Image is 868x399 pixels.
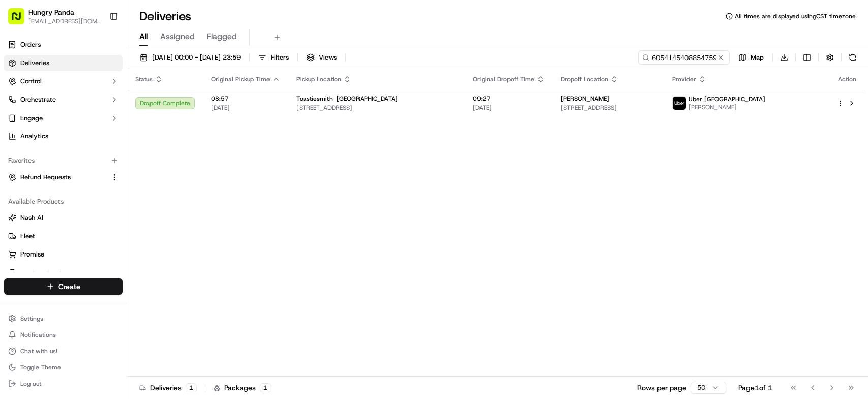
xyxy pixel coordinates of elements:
div: Available Products [4,193,123,210]
span: [DATE] 00:00 - [DATE] 23:59 [152,53,241,62]
span: Promise [20,250,44,259]
img: uber-new-logo.jpeg [673,97,686,110]
a: Analytics [4,128,123,145]
a: Promise [8,250,118,259]
span: All times are displayed using CST timezone [735,12,856,20]
a: Deliveries [4,55,123,71]
button: Refund Requests [4,169,123,185]
button: Promise [4,246,123,263]
button: Map [734,50,768,65]
button: Filters [254,50,293,65]
span: [DATE] [211,104,280,112]
button: Hungry Panda [28,7,74,17]
span: Control [20,77,42,86]
span: Assigned [160,31,195,43]
span: Uber [GEOGRAPHIC_DATA] [689,95,765,103]
div: Favorites [4,153,123,169]
span: Original Dropoff Time [473,75,534,83]
span: Filters [271,53,289,62]
button: Views [302,50,341,65]
span: Log out [20,380,41,388]
button: Fleet [4,228,123,244]
span: [PERSON_NAME] [689,103,765,111]
button: Product Catalog [4,265,123,281]
button: Orchestrate [4,92,123,108]
span: Product Catalog [20,268,69,277]
a: Fleet [8,232,118,241]
button: Refresh [846,50,860,65]
span: [DATE] [473,104,545,112]
div: 1 [260,383,271,392]
input: Type to search [638,50,730,65]
button: Control [4,73,123,90]
div: Deliveries [139,383,197,393]
button: [EMAIL_ADDRESS][DOMAIN_NAME] [28,17,101,25]
a: Orders [4,37,123,53]
h1: Deliveries [139,8,191,24]
span: Chat with us! [20,347,57,355]
span: [PERSON_NAME] [561,95,609,103]
span: [STREET_ADDRESS] [561,104,655,112]
span: Original Pickup Time [211,75,270,83]
span: Status [135,75,153,83]
span: Settings [20,315,43,323]
span: Engage [20,113,43,123]
span: Provider [672,75,696,83]
button: Settings [4,311,123,326]
span: Views [319,53,337,62]
span: Create [58,281,80,292]
span: Fleet [20,232,35,241]
a: Refund Requests [8,173,106,182]
span: Map [751,53,764,62]
a: Nash AI [8,213,118,222]
span: Notifications [20,331,56,339]
button: Log out [4,377,123,391]
button: Notifications [4,328,123,342]
span: Dropoff Location [561,75,608,83]
span: Flagged [207,31,237,43]
span: Toastiesmith [GEOGRAPHIC_DATA] [296,95,398,103]
div: Action [836,75,858,83]
div: Page 1 of 1 [738,383,772,393]
span: All [139,31,148,43]
span: Pickup Location [296,75,341,83]
button: Toggle Theme [4,360,123,375]
button: [DATE] 00:00 - [DATE] 23:59 [135,50,245,65]
span: Orchestrate [20,95,56,104]
span: Nash AI [20,213,43,222]
div: Packages [214,383,271,393]
button: Chat with us! [4,344,123,358]
div: 1 [186,383,197,392]
span: Orders [20,40,41,49]
span: Analytics [20,132,48,141]
span: 09:27 [473,95,545,103]
button: Engage [4,110,123,126]
span: Refund Requests [20,173,71,182]
button: Hungry Panda[EMAIL_ADDRESS][DOMAIN_NAME] [4,4,105,28]
a: Product Catalog [8,268,118,277]
button: Nash AI [4,210,123,226]
button: Create [4,278,123,295]
span: Toggle Theme [20,363,61,372]
p: Rows per page [637,383,686,393]
span: [STREET_ADDRESS] [296,104,457,112]
span: 08:57 [211,95,280,103]
span: Deliveries [20,59,49,68]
